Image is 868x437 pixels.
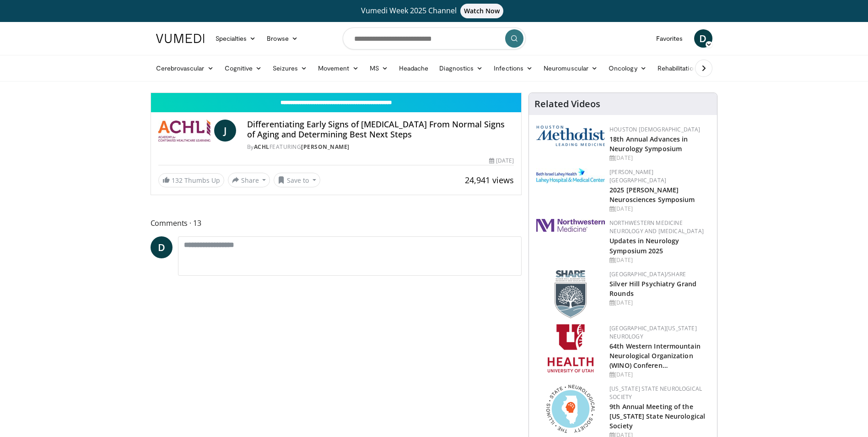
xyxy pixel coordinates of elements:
a: [PERSON_NAME][GEOGRAPHIC_DATA] [609,168,666,184]
span: 132 [172,176,183,185]
a: Headache [394,59,434,77]
img: 5e4488cc-e109-4a4e-9fd9-73bb9237ee91.png.150x105_q85_autocrop_double_scale_upscale_version-0.2.png [536,126,605,146]
img: 2a462fb6-9365-492a-ac79-3166a6f924d8.png.150x105_q85_autocrop_double_scale_upscale_version-0.2.jpg [536,219,605,232]
a: [PERSON_NAME] [301,143,350,151]
a: Movement [313,59,364,77]
span: 24,941 views [465,175,514,186]
div: [DATE] [609,154,710,162]
a: Northwestern Medicine Neurology and [MEDICAL_DATA] [609,219,704,235]
a: 2025 [PERSON_NAME] Neurosciences Symposium [609,186,695,204]
a: Rehabilitation [652,59,702,77]
a: Seizures [267,59,313,77]
a: Oncology [603,59,652,77]
a: D [151,236,173,258]
a: Browse [261,29,303,48]
a: 132 Thumbs Up [158,173,224,187]
a: 64th Western Intermountain Neurological Organization (WINO) Conferen… [609,342,701,370]
a: 18th Annual Advances in Neurology Symposium [609,135,688,153]
img: f6362829-b0a3-407d-a044-59546adfd345.png.150x105_q85_autocrop_double_scale_upscale_version-0.2.png [548,324,593,372]
h4: Differentiating Early Signs of [MEDICAL_DATA] From Normal Signs of Aging and Determining Best Nex... [247,120,514,139]
h4: Related Videos [534,98,600,109]
span: Comments 13 [151,217,522,229]
a: Silver Hill Psychiatry Grand Rounds [609,279,696,298]
a: [GEOGRAPHIC_DATA]/SHARE [609,270,686,278]
div: [DATE] [609,299,710,307]
span: Watch Now [460,4,504,18]
button: Save to [274,173,320,187]
input: Search topics, interventions [343,27,526,49]
a: D [694,29,712,48]
div: [DATE] [489,157,514,165]
a: [GEOGRAPHIC_DATA][US_STATE] Neurology [609,324,697,340]
a: MS [364,59,394,77]
span: Vumedi Week 2025 Channel [361,5,507,16]
a: Infections [488,59,538,77]
a: Cognitive [219,59,268,77]
div: [DATE] [609,256,710,264]
a: Favorites [651,29,689,48]
a: Neuromuscular [538,59,603,77]
a: Updates in Neurology Symposium 2025 [609,236,679,255]
img: VuMedi Logo [156,34,205,43]
div: [DATE] [609,205,710,213]
button: Share [228,173,270,187]
img: ACHL [158,120,210,142]
a: Cerebrovascular [151,59,219,77]
a: 9th Annual Meeting of the [US_STATE] State Neurological Society [609,402,705,430]
a: Vumedi Week 2025 ChannelWatch Now [157,4,711,18]
a: Specialties [210,29,262,48]
img: 71a8b48c-8850-4916-bbdd-e2f3ccf11ef9.png.150x105_q85_autocrop_double_scale_upscale_version-0.2.png [546,385,595,433]
a: J [214,120,236,142]
a: Diagnostics [434,59,488,77]
img: e7977282-282c-4444-820d-7cc2733560fd.jpg.150x105_q85_autocrop_double_scale_upscale_version-0.2.jpg [536,168,605,183]
a: Houston [DEMOGRAPHIC_DATA] [609,126,700,133]
div: By FEATURING [247,143,514,151]
img: f8aaeb6d-318f-4fcf-bd1d-54ce21f29e87.png.150x105_q85_autocrop_double_scale_upscale_version-0.2.png [555,270,587,318]
div: [DATE] [609,371,710,379]
a: [US_STATE] State Neurological Society [609,385,702,401]
a: ACHL [254,143,270,151]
